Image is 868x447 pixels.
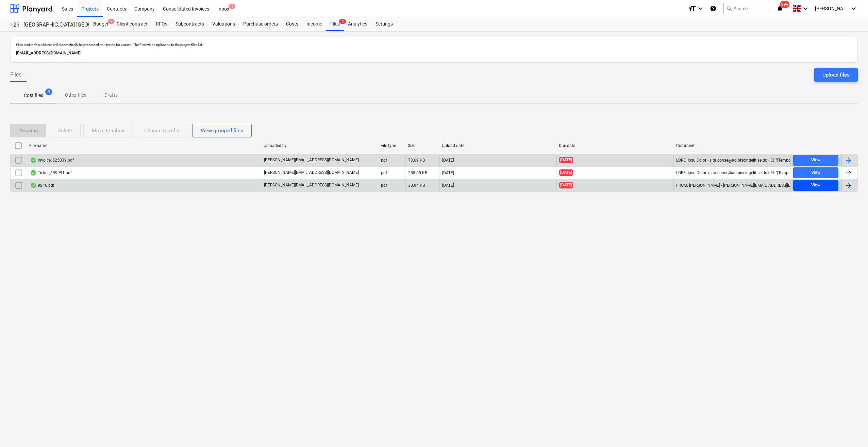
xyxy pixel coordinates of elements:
div: [DATE] [442,158,454,163]
span: 5 [229,4,235,9]
button: View [793,167,838,178]
a: Analytics [344,17,371,31]
div: View [811,181,821,189]
div: Budget [89,17,113,31]
span: [DATE] [559,182,573,188]
div: OCR finished [30,183,37,188]
div: Due date [559,143,670,148]
a: Files3 [326,17,344,31]
div: Comment [676,143,788,148]
i: keyboard_arrow_down [801,4,809,13]
div: OCR finished [30,158,37,163]
a: Costs [282,17,302,31]
button: Upload files [814,68,858,82]
button: Search [723,3,771,14]
a: Budget8 [89,17,113,31]
p: [PERSON_NAME][EMAIL_ADDRESS][DOMAIN_NAME] [264,157,359,163]
p: Files sent to this address will automatically be processed and tested for viruses. The files will... [16,43,852,47]
i: Knowledge base [710,4,717,13]
div: Files [326,17,344,31]
span: 99+ [780,1,790,8]
div: pdf [381,170,387,175]
span: 8 [108,19,115,24]
div: View [811,156,821,164]
button: View [793,155,838,166]
div: Upload date [442,143,553,148]
div: [DATE] [442,183,454,188]
div: Invoice_525039.pdf [30,158,74,163]
p: Other files [65,92,86,99]
a: Client contract [113,17,152,31]
a: Valuations [208,17,239,31]
div: OCR finished [30,170,37,176]
p: [PERSON_NAME][EMAIL_ADDRESS][DOMAIN_NAME] [264,170,359,176]
span: 3 [339,19,346,24]
div: Size [408,143,436,148]
button: View grouped files [192,124,252,137]
iframe: Chat Widget [834,414,868,447]
span: [DATE] [559,169,573,176]
span: [DATE] [559,157,573,163]
div: File type [381,143,402,148]
a: Purchase orders [239,17,282,31]
div: [DATE] [442,170,454,175]
div: Ticket_639991.pdf [30,170,72,176]
a: RFQs [152,17,171,31]
button: View [793,180,838,191]
div: 258.05 KB [408,170,427,175]
div: 73.09 KB [408,158,425,163]
div: Upload files [822,70,850,79]
span: [PERSON_NAME] [815,6,849,11]
i: notifications [777,4,783,13]
div: pdf [381,183,387,188]
a: Settings [371,17,397,31]
span: search [727,6,732,11]
div: 9246.pdf [30,183,54,188]
span: 3 [45,88,52,95]
a: Income [302,17,326,31]
div: Uploaded by [264,143,375,148]
i: keyboard_arrow_down [696,4,704,13]
div: 126 - [GEOGRAPHIC_DATA] [GEOGRAPHIC_DATA] [10,21,81,29]
a: Subcontracts [171,17,208,31]
i: keyboard_arrow_down [850,4,858,13]
p: Drafts [103,92,119,99]
p: Cost files [24,92,43,99]
p: [PERSON_NAME][EMAIL_ADDRESS][DOMAIN_NAME] [264,182,359,188]
div: View grouped files [201,126,243,135]
div: View [811,169,821,177]
span: Files [10,71,21,79]
p: [EMAIL_ADDRESS][DOMAIN_NAME] [16,50,852,57]
div: 30.94 KB [408,183,425,188]
div: File name [29,143,258,148]
div: pdf [381,158,387,163]
i: format_size [688,4,696,13]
